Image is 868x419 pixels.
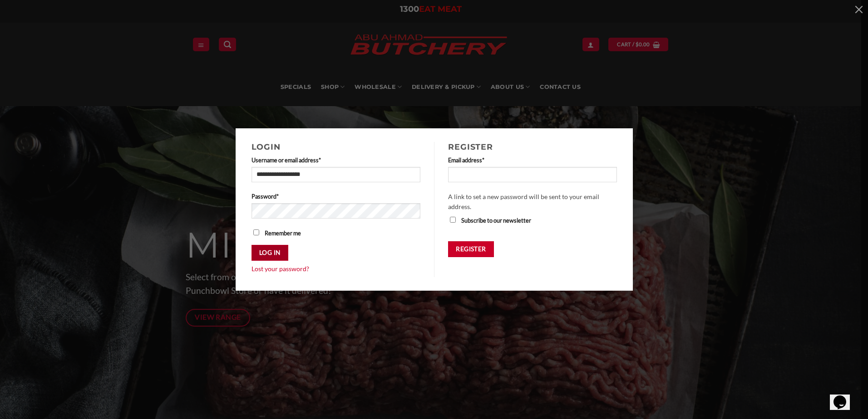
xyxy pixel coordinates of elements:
button: Register [448,241,494,257]
label: Password [252,192,421,201]
span: Remember me [265,229,301,237]
iframe: chat widget [830,383,859,410]
span: Subscribe to our newsletter [461,217,531,224]
button: Log in [252,245,288,261]
input: Remember me [253,229,259,235]
a: Lost your password? [252,265,309,273]
h2: Register [448,142,617,151]
label: Username or email address [252,156,421,165]
label: Email address [448,156,617,165]
input: Subscribe to our newsletter [450,217,456,223]
p: A link to set a new password will be sent to your email address. [448,192,617,212]
h2: Login [252,142,421,151]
